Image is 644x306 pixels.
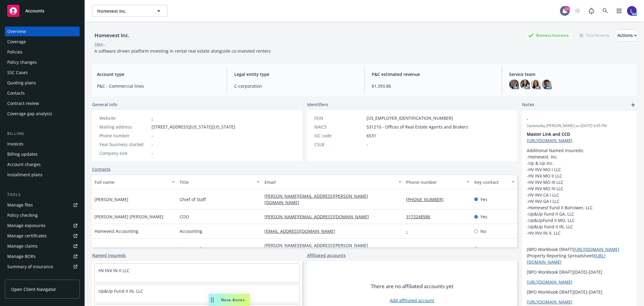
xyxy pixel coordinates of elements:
span: Yes [480,196,487,203]
a: Accounts [5,2,80,19]
div: Full name [95,179,168,185]
div: Total Rewards [577,31,613,39]
div: Tools [5,192,80,198]
div: Manage certificates [7,231,47,241]
a: Named insureds [92,252,126,259]
span: Homevest Inc. [97,8,149,14]
span: No [480,246,486,252]
div: Policies [7,47,22,57]
a: Affiliated accounts [307,252,346,259]
div: Website [99,115,149,121]
a: [PERSON_NAME][EMAIL_ADDRESS][PERSON_NAME][DOMAIN_NAME] [264,243,368,255]
div: SIC code [314,132,364,139]
button: Full name [92,175,177,189]
p: Additional Named Insureds: -Homevest, Inc. -Up & Up Inc. -HV INV MO I LLC -HV INV MO II LLC -HV I... [527,147,632,236]
span: COO [180,213,189,220]
a: [URL][DOMAIN_NAME] [574,246,619,252]
span: Updated by [PERSON_NAME] on [DATE] 4:45 PM [527,123,632,129]
span: Manage exposures [5,221,80,230]
span: P&C - Commercial lines [97,83,219,89]
div: Policy changes [7,57,37,67]
a: Report a Bug [585,5,598,17]
div: Quoting plans [7,78,36,88]
span: A software driven platform investing in rental real estate alongside co-invested renters [95,48,271,54]
img: photo [627,6,637,16]
a: Switch app [613,5,625,17]
span: [PERSON_NAME] [95,246,128,252]
a: Summary of insurance [5,262,80,272]
button: Homevest Inc. [92,5,168,17]
span: Director of Property Management [180,246,248,252]
img: photo [520,80,530,89]
div: Manage BORs [7,252,36,261]
button: Phone number [404,175,472,189]
div: Manage exposures [7,221,46,230]
div: Phone number [406,179,463,185]
img: photo [542,80,552,89]
p: [BPO Workbook DRAFT] (Property Reporting Spreadsheet) [527,246,632,265]
a: Contacts [5,88,80,98]
a: Start snowing [572,5,584,17]
div: DBA: - [95,41,106,48]
div: Email [264,179,395,185]
a: Installment plans [5,170,80,180]
span: Accounts [25,8,44,13]
span: [PERSON_NAME] [PERSON_NAME] [95,213,163,220]
button: Key contact [472,175,517,189]
a: Billing updates [5,149,80,159]
span: [US_EMPLOYER_IDENTIFICATION_NUMBER] [367,115,453,121]
div: Billing updates [7,149,38,159]
a: Manage claims [5,241,80,251]
a: SSC Cases [5,68,80,77]
div: Overview [7,27,26,36]
a: Manage files [5,200,80,210]
a: - [152,115,153,121]
a: - [406,228,413,234]
span: Accounting [180,228,202,234]
a: Search [599,5,611,17]
a: Coverage gap analysis [5,109,80,119]
a: Policy changes [5,57,80,67]
div: Invoices [7,139,24,149]
div: Coverage gap analysis [7,109,52,119]
a: Policies [5,47,80,57]
div: Business Insurance [525,31,572,39]
a: [PHONE_NUMBER] [406,197,449,202]
span: [PERSON_NAME] [95,196,128,203]
span: $1,393.86 [372,83,495,89]
a: Contacts [92,166,111,172]
a: [PERSON_NAME][EMAIL_ADDRESS][PERSON_NAME][DOMAIN_NAME] [264,193,368,205]
div: Manage files [7,200,33,210]
a: [URL][DOMAIN_NAME] [527,138,572,143]
div: Company size [99,150,149,156]
button: Title [177,175,262,189]
span: - [367,141,368,148]
a: Contract review [5,99,80,108]
a: Add affiliated account [390,297,434,304]
span: P&C estimated revenue [372,71,495,77]
a: [PERSON_NAME][EMAIL_ADDRESS][DOMAIN_NAME] [264,214,374,220]
a: [URL][DOMAIN_NAME] [527,279,572,285]
div: FEIN [314,115,364,121]
span: [STREET_ADDRESS][US_STATE][US_STATE] [152,124,235,130]
a: Coverage [5,37,80,47]
div: Year business started [99,141,149,148]
button: Actions [617,29,637,41]
span: 6531 [367,132,376,139]
div: Summary of insurance [7,262,53,272]
button: Email [262,175,404,189]
a: Manage certificates [5,231,80,241]
a: HV INV IN II LLC [98,268,130,273]
span: Yes [480,213,487,220]
a: 3172248586 [406,214,435,220]
div: 11 [564,6,570,11]
p: [BPO Workbook DRAFT][DATE]-[DATE] [527,289,632,295]
span: No [480,228,486,234]
div: Drag to move [209,294,216,306]
div: Contract review [7,99,39,108]
div: CSLB [314,141,364,148]
span: C-corporation [234,83,357,89]
span: - [152,141,153,148]
span: Nova Assist [221,297,245,302]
